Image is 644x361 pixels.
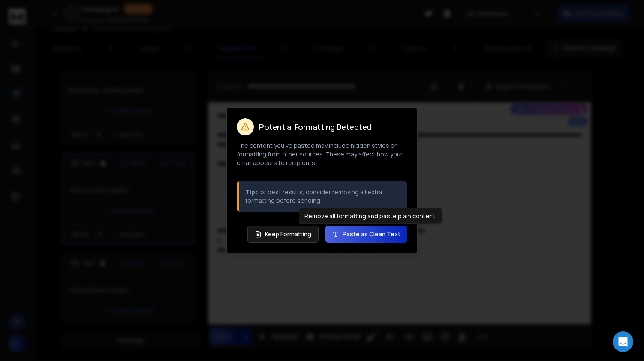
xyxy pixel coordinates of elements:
div: Remove all formatting and paste plain content. [299,208,442,224]
h2: Potential Formatting Detected [259,123,371,131]
button: Paste as Clean Text [325,226,407,243]
p: The content you've pasted may include hidden styles or formatting from other sources. These may a... [237,141,407,167]
strong: Tip: [245,188,257,196]
p: For best results, consider removing all extra formatting before sending. [245,188,400,205]
button: Keep Formatting [247,226,319,243]
div: Open Intercom Messenger [613,331,633,352]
